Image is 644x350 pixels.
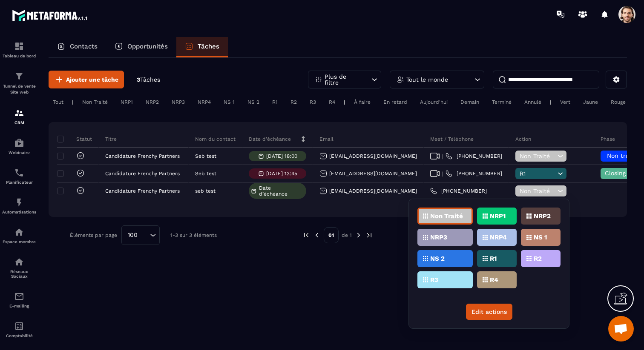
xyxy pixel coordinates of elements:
[141,230,148,240] input: Search for option
[286,97,301,107] div: R2
[72,99,74,105] p: |
[176,37,228,57] a: Tâches
[365,231,373,239] img: next
[2,102,36,131] a: formationformationCRM
[534,234,547,240] p: NS 1
[14,168,24,178] img: scheduler
[416,97,452,107] div: Aujourd'hui
[550,99,552,105] p: |
[70,43,98,50] p: Contacts
[14,291,24,302] img: email
[520,188,555,194] span: Non Traité
[305,97,320,107] div: R3
[2,54,36,58] p: Tableau de bord
[608,316,634,341] div: Ouvrir le chat
[534,213,551,219] p: NRP2
[243,97,264,107] div: NS 2
[490,256,497,262] p: R1
[66,75,118,84] span: Ajouter une tâche
[2,120,36,125] p: CRM
[49,37,106,57] a: Contacts
[14,197,24,208] img: automations
[430,188,487,194] a: [PHONE_NUMBER]
[2,221,36,250] a: automationsautomationsEspace membre
[490,277,498,283] p: R4
[325,74,362,85] p: Plus de filtre
[193,97,215,107] div: NRP4
[14,321,24,331] img: accountant
[105,188,180,194] p: Candidature Frenchy Partners
[2,239,36,244] p: Espace membre
[601,136,615,142] p: Phase
[219,97,239,107] div: NS 1
[266,171,297,176] p: [DATE] 13:45
[2,315,36,344] a: accountantaccountantComptabilité
[141,97,163,107] div: NRP2
[14,138,24,148] img: automations
[259,185,304,197] span: Date d’échéance
[2,250,36,285] a: social-networksocial-networkRéseaux Sociaux
[556,97,575,107] div: Vert
[105,153,180,159] p: Candidature Frenchy Partners
[140,76,160,83] span: Tâches
[466,304,512,320] button: Edit actions
[2,65,36,102] a: formationformationTunnel de vente Site web
[342,232,352,239] p: de 1
[313,231,321,239] img: prev
[268,97,282,107] div: R1
[266,153,297,159] p: [DATE] 18:00
[607,97,630,107] div: Rouge
[324,227,339,243] p: 01
[2,210,36,214] p: Automatisations
[490,213,506,219] p: NRP1
[430,136,474,142] p: Meet / Téléphone
[2,333,36,338] p: Comptabilité
[430,213,463,219] p: Non Traité
[116,97,137,107] div: NRP1
[195,171,216,176] p: Seb test
[446,153,502,159] a: [PHONE_NUMBER]
[2,150,36,155] p: Webinaire
[2,304,36,308] p: E-mailing
[579,97,602,107] div: Jaune
[302,231,310,239] img: prev
[350,97,375,107] div: À faire
[137,76,160,84] p: 3
[406,77,448,83] p: Tout le monde
[534,256,542,262] p: R2
[520,153,555,159] span: Non Traité
[198,43,219,50] p: Tâches
[490,234,507,240] p: NRP4
[430,277,438,283] p: R3
[520,97,546,107] div: Annulé
[2,131,36,161] a: automationsautomationsWebinaire
[49,97,68,107] div: Tout
[2,35,36,65] a: formationformationTableau de bord
[249,136,291,142] p: Date d’échéance
[106,37,176,57] a: Opportunités
[167,97,189,107] div: NRP3
[515,136,531,142] p: Action
[14,257,24,267] img: social-network
[78,97,112,107] div: Non Traité
[14,108,24,118] img: formation
[430,256,445,262] p: NS 2
[319,136,333,142] p: Email
[520,170,555,177] span: R1
[195,188,216,194] p: seb test
[105,136,117,142] p: Titre
[14,227,24,237] img: automations
[195,136,236,142] p: Nom du contact
[2,180,36,185] p: Planificateur
[355,231,362,239] img: next
[379,97,411,107] div: En retard
[2,191,36,221] a: automationsautomationsAutomatisations
[2,285,36,315] a: emailemailE-mailing
[325,97,339,107] div: R4
[607,152,637,159] span: Non traité
[70,232,117,238] p: Éléments par page
[2,161,36,191] a: schedulerschedulerPlanificateur
[14,41,24,51] img: formation
[59,136,92,142] p: Statut
[2,83,36,95] p: Tunnel de vente Site web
